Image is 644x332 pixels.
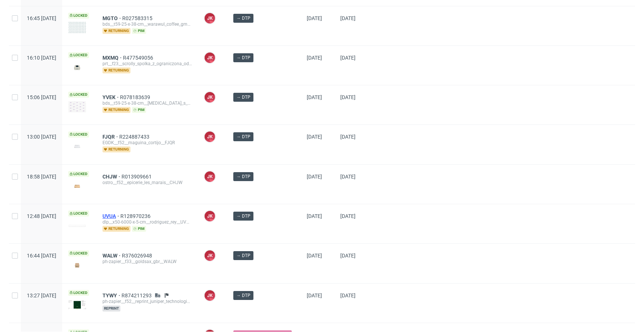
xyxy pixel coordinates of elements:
[68,300,86,310] img: version_two_editor_design.png
[236,54,250,61] span: → DTP
[120,94,152,100] a: R078183639
[27,253,56,259] span: 16:44 [DATE]
[102,15,122,21] a: MGTO
[68,92,89,98] span: Locked
[120,213,152,219] a: R128970236
[205,92,215,102] figcaption: JK
[68,224,86,227] img: version_two_editor_design.png
[102,253,122,259] a: WALW
[102,107,130,113] span: returning
[236,292,250,299] span: → DTP
[205,290,215,301] figcaption: JK
[121,174,153,180] a: R013909661
[68,181,86,191] img: version_two_editor_design
[205,53,215,63] figcaption: JK
[205,250,215,261] figcaption: JK
[205,211,215,221] figcaption: JK
[307,94,322,100] span: [DATE]
[68,171,89,177] span: Locked
[340,293,356,298] span: [DATE]
[68,250,89,256] span: Locked
[340,253,356,259] span: [DATE]
[123,55,155,61] a: R477549056
[205,132,215,142] figcaption: JK
[205,13,215,23] figcaption: JK
[102,146,130,152] span: returning
[121,293,153,298] a: R874211293
[102,226,130,232] span: returning
[119,134,151,140] a: R224887433
[68,22,86,34] img: version_two_editor_design.png
[102,180,192,186] div: ostro__f52__epicerie_les_marais__CHJW
[340,55,356,61] span: [DATE]
[102,293,121,298] span: TYWY
[102,55,123,61] a: MXMQ
[236,15,250,22] span: → DTP
[102,298,192,304] div: ph-zapier__f52__reprint_juniper_technologies_germany_gmbh__TYWY
[68,52,89,58] span: Locked
[340,15,356,21] span: [DATE]
[102,134,119,140] a: FJQR
[236,173,250,180] span: → DTP
[27,55,56,61] span: 16:10 [DATE]
[27,15,56,21] span: 16:45 [DATE]
[307,134,322,140] span: [DATE]
[27,134,56,140] span: 13:00 [DATE]
[102,28,130,34] span: returning
[102,61,192,67] div: prt__f23__scrolly_spolka_z_ograniczona_odpowiedzialnoscia__MXMQ
[27,174,56,180] span: 18:58 [DATE]
[102,140,192,146] div: EGDK__f52__maguina_cortijo__FJQR
[102,100,192,106] div: bds__t59-25-x-38-cm__[MEDICAL_DATA]_s_c__YVEK
[307,15,322,21] span: [DATE]
[122,15,154,21] a: R027583315
[307,174,322,180] span: [DATE]
[68,132,89,137] span: Locked
[205,171,215,182] figcaption: JK
[307,213,322,219] span: [DATE]
[340,94,356,100] span: [DATE]
[102,67,130,73] span: returning
[102,219,192,225] div: dlp__x50-6000-x-5-cm__rodriguez_rey__UVUA
[102,259,192,265] div: ph-zapier__f33__goldsax_gbr__WALW
[68,260,86,270] img: version_two_editor_design.png
[307,253,322,259] span: [DATE]
[68,211,89,216] span: Locked
[132,226,146,232] span: pim
[236,252,250,259] span: → DTP
[27,293,56,298] span: 13:27 [DATE]
[236,133,250,140] span: → DTP
[307,55,322,61] span: [DATE]
[340,213,356,219] span: [DATE]
[68,141,86,151] img: version_two_editor_design.png
[340,134,356,140] span: [DATE]
[132,107,146,113] span: pim
[307,293,322,298] span: [DATE]
[102,174,121,180] a: CHJW
[236,213,250,219] span: → DTP
[340,174,356,180] span: [DATE]
[68,62,86,72] img: version_two_editor_design
[27,213,56,219] span: 12:48 [DATE]
[122,253,154,259] a: R376026948
[102,306,120,312] span: reprint
[102,21,192,27] div: bds__t59-25-x-38-cm__warawul_coffee_gmbh__MGTO
[68,101,86,113] img: version_two_editor_design
[236,94,250,101] span: → DTP
[102,213,120,219] a: UVUA
[102,94,120,100] a: YVEK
